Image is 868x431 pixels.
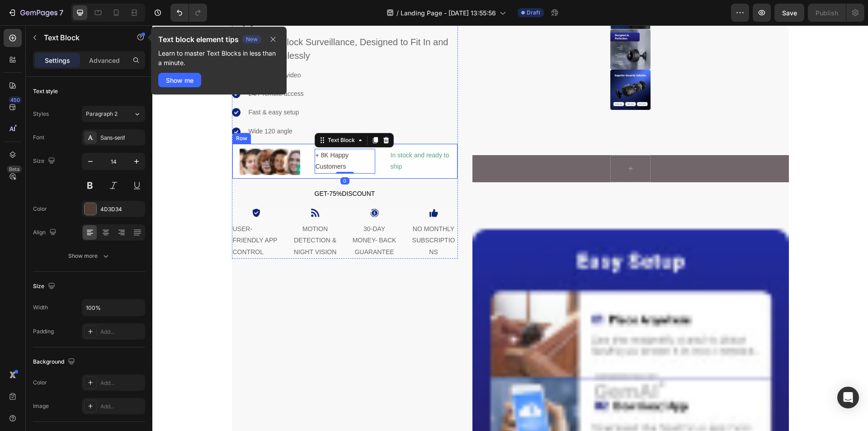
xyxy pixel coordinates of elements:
span: Paragraph 2 [86,110,118,118]
span: Landing Page - [DATE] 13:55:56 [401,8,496,18]
div: Show more [68,251,110,260]
div: Undo/Redo [170,4,207,22]
div: Font [33,133,44,142]
div: Add... [100,379,143,387]
button: 7 [4,4,67,22]
div: In stock and ready to ship [237,123,298,148]
p: Text Block [44,32,121,43]
p: Settings [45,56,70,65]
div: Text style [33,87,58,95]
div: 4D3D34 [100,205,143,213]
div: Open Intercom Messenger [837,387,859,408]
div: Background [33,356,77,368]
iframe: Design area [152,25,868,431]
div: Width [33,303,48,312]
button: Show more [33,248,145,264]
div: Publish [816,8,838,18]
div: Color [33,205,47,213]
div: Size [33,280,57,293]
div: Image [33,402,49,410]
div: GET-75%DISCOUNT [162,163,223,174]
div: NO MONTHLY SUBSCRIPTIONS [257,197,306,233]
div: 30-DAY MONEY- BACK GUARANTEE [198,197,246,233]
p: 7 [59,7,63,18]
div: Add... [100,403,143,411]
div: MOTION DETECTION & NIGHT VISION [139,197,187,233]
img: Alt image [458,44,498,85]
div: + 8K Happy Customers [162,123,223,148]
div: 0 [188,152,197,159]
div: Styles [33,110,49,118]
button: Save [774,4,804,22]
div: Sans-serif [100,134,143,142]
div: Color [33,379,47,387]
input: Auto [82,299,145,316]
button: GET-75%DISCOUNT [80,159,306,178]
span: Draft [527,9,540,17]
div: Add... [100,328,143,336]
span: Save [782,9,797,17]
span: / [396,8,399,18]
p: Advanced [89,56,120,65]
div: USER-FRIENDLY APP CONTROL [80,197,128,233]
img: Alt image [458,4,498,44]
div: Row [82,109,97,117]
div: Padding [33,327,54,336]
div: Text Block [174,111,204,119]
div: Beta [7,166,22,173]
div: Size [33,155,57,167]
button: Publish [808,4,846,22]
div: 450 [9,96,22,104]
button: Paragraph 2 [82,106,145,122]
div: Align [33,227,58,239]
